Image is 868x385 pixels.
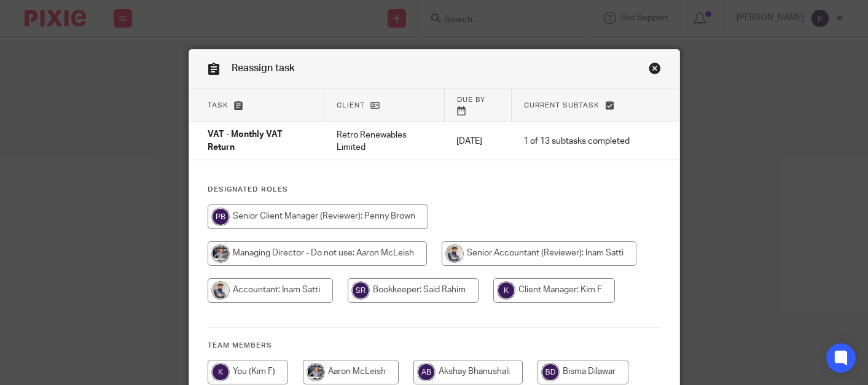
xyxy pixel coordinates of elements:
[232,63,295,73] span: Reassign task
[337,129,432,154] p: Retro Renewables Limited
[208,131,283,152] span: VAT - Monthly VAT Return
[524,102,600,109] span: Current subtask
[208,102,229,109] span: Task
[208,341,661,351] h4: Team members
[208,185,661,195] h4: Designated Roles
[649,62,661,79] a: Close this dialog window
[456,135,499,147] p: [DATE]
[511,122,642,160] td: 1 of 13 subtasks completed
[337,102,365,109] span: Client
[457,96,485,103] span: Due by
